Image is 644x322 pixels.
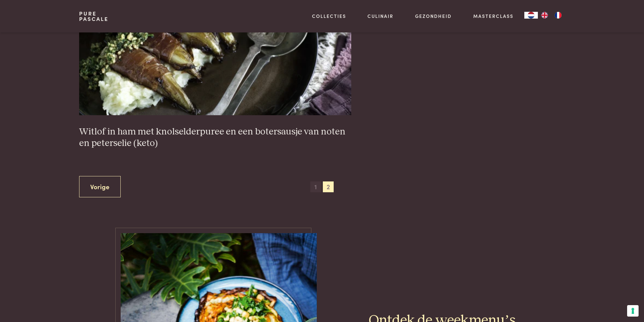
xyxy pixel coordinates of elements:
ul: Language list [538,12,565,19]
span: 2 [323,181,334,192]
a: Collecties [312,13,346,20]
span: 1 [310,181,321,192]
a: PurePascale [79,11,109,22]
a: NL [524,12,538,19]
div: Language [524,12,538,19]
button: Uw voorkeuren voor toestemming voor trackingtechnologieën [627,305,639,317]
a: Gezondheid [415,13,452,20]
a: FR [551,12,565,19]
h3: Witlof in ham met knolselderpuree en een botersausje van noten en peterselie (keto) [79,126,351,149]
aside: Language selected: Nederlands [524,12,565,19]
a: Vorige [79,176,121,197]
a: EN [538,12,551,19]
a: Culinair [367,13,393,20]
a: Masterclass [473,13,514,20]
